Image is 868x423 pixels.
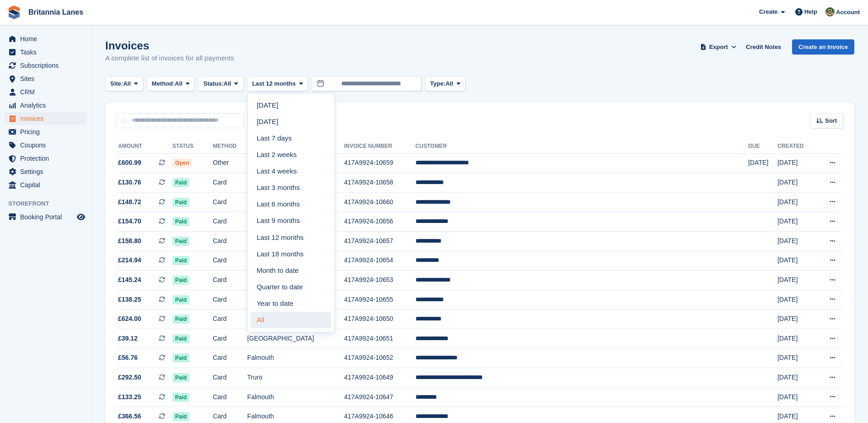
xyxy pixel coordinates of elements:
td: 417A9924-10659 [344,153,415,173]
td: 417A9924-10653 [344,271,415,290]
a: [DATE] [251,97,331,114]
button: Export [698,39,739,54]
td: 417A9924-10658 [344,173,415,193]
span: Subscriptions [20,59,75,72]
span: £292.50 [118,373,141,382]
a: Quarter to date [251,279,331,295]
span: Paid [173,353,189,363]
span: All [123,79,131,88]
a: menu [5,125,86,138]
a: menu [5,46,86,59]
span: Paid [173,334,189,343]
td: [DATE] [777,212,815,232]
span: Invoices [20,112,75,125]
span: Site: [110,79,123,88]
td: [DATE] [777,271,815,290]
span: £600.99 [118,158,141,168]
a: menu [5,179,86,191]
a: menu [5,152,86,165]
span: Create [759,7,777,16]
td: 417A9924-10652 [344,348,415,368]
td: [DATE] [777,290,815,309]
span: Paid [173,412,189,421]
th: Invoice Number [344,139,415,154]
td: [DATE] [777,368,815,388]
td: [DATE] [777,153,815,173]
th: Due [748,139,777,154]
span: Paid [173,373,189,382]
td: [DATE] [777,309,815,329]
td: Card [213,232,247,251]
th: Customer [415,139,748,154]
a: menu [5,112,86,125]
span: Paid [173,178,189,187]
th: Created [777,139,815,154]
td: [DATE] [748,153,777,173]
span: Last 12 months [252,79,296,88]
span: Paid [173,393,189,402]
a: Year to date [251,295,331,312]
a: Last 6 months [251,196,331,213]
a: menu [5,99,86,112]
span: Status: [203,79,223,88]
span: Help [804,7,817,16]
td: [DATE] [777,329,815,349]
a: menu [5,165,86,178]
span: Home [20,33,75,45]
td: Card [213,290,247,309]
td: Card [213,368,247,388]
a: All [251,312,331,328]
span: Method: [152,79,175,88]
td: Truro [247,368,344,388]
a: Last 9 months [251,213,331,229]
a: Britannia Lanes [25,5,87,20]
td: 417A9924-10649 [344,368,415,388]
span: All [224,79,232,88]
a: Last 4 weeks [251,163,331,179]
a: Credit Notes [742,39,785,54]
span: £158.80 [118,236,141,246]
a: [DATE] [251,114,331,130]
td: 417A9924-10650 [344,309,415,329]
a: menu [5,211,86,223]
span: £133.25 [118,392,141,402]
span: Tasks [20,46,75,59]
a: menu [5,86,86,98]
td: Falmouth [247,387,344,407]
span: Account [836,8,860,17]
span: Capital [20,179,75,191]
td: [DATE] [777,251,815,271]
span: £214.94 [118,255,141,265]
span: Paid [173,217,189,226]
span: £145.24 [118,275,141,285]
span: Protection [20,152,75,165]
span: Settings [20,165,75,178]
td: Card [213,309,247,329]
span: Paid [173,315,189,324]
td: [DATE] [777,387,815,407]
h1: Invoices [105,39,234,52]
td: Card [213,173,247,193]
td: Card [213,387,247,407]
td: [DATE] [777,192,815,212]
th: Status [173,139,213,154]
span: CRM [20,86,75,98]
span: Sites [20,72,75,85]
td: Card [213,192,247,212]
a: Preview store [75,211,86,222]
span: Analytics [20,99,75,112]
td: Card [213,329,247,349]
span: Coupons [20,139,75,152]
span: £154.70 [118,217,141,226]
a: Last 12 months [251,229,331,246]
button: Last 12 months [247,76,308,92]
span: Type: [430,79,446,88]
td: Card [213,251,247,271]
td: [DATE] [777,173,815,193]
span: £130.76 [118,178,141,187]
td: 417A9924-10657 [344,232,415,251]
td: [GEOGRAPHIC_DATA] [247,329,344,349]
a: Create an Invoice [792,39,854,54]
td: 417A9924-10647 [344,387,415,407]
td: Falmouth [247,348,344,368]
